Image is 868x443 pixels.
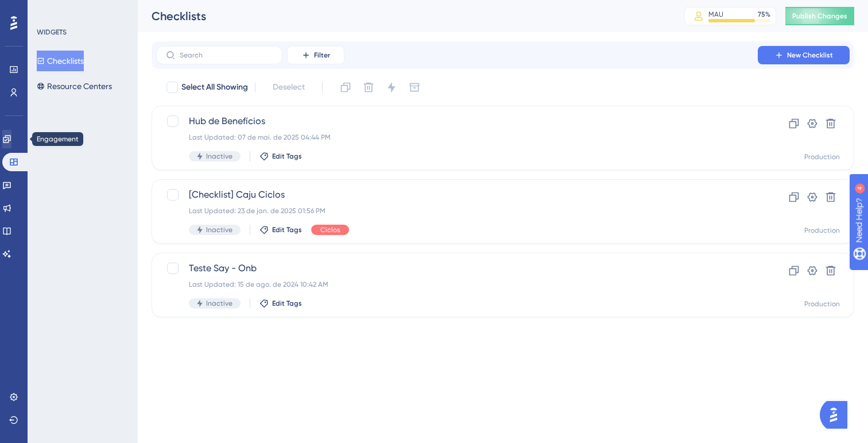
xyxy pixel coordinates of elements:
span: Select All Showing [181,80,248,94]
iframe: UserGuiding AI Assistant Launcher [820,398,854,432]
span: Edit Tags [272,299,302,308]
input: Search [180,51,273,59]
span: Teste Say - Onb [189,261,725,275]
div: Last Updated: 23 de jan. de 2025 01:56 PM [189,206,725,215]
button: Checklists [37,51,84,71]
span: Publish Changes [792,11,847,21]
div: MAU [708,10,723,19]
span: Inactive [206,225,232,234]
span: Inactive [206,152,232,161]
div: Production [804,299,840,309]
button: Edit Tags [259,152,302,161]
span: Hub de Benefícios [189,114,725,128]
span: Edit Tags [272,152,302,161]
span: Deselect [273,80,305,94]
div: Production [804,152,840,161]
button: Resource Centers [37,76,112,97]
span: New Checklist [787,51,833,60]
div: WIDGETS [37,28,67,37]
div: Checklists [152,8,656,24]
div: Last Updated: 15 de ago. de 2024 10:42 AM [189,280,725,289]
div: 75 % [758,10,770,19]
div: Production [804,226,840,235]
span: Filter [314,51,330,60]
span: [Checklist] Caju Ciclos [189,188,725,202]
button: Edit Tags [259,299,302,308]
div: 4 [80,6,83,15]
div: Last Updated: 07 de mai. de 2025 04:44 PM [189,133,725,142]
span: Inactive [206,299,232,308]
button: Publish Changes [785,7,854,25]
button: Filter [287,46,344,64]
span: Need Help? [27,3,72,17]
button: Edit Tags [259,225,302,234]
span: Ciclos [320,225,340,234]
span: Edit Tags [272,225,302,234]
button: Deselect [262,77,315,98]
button: New Checklist [758,46,850,64]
